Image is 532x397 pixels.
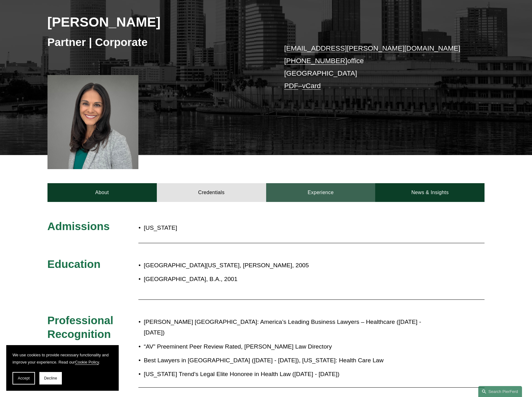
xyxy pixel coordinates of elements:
h2: [PERSON_NAME] [47,14,266,30]
button: Accept [12,372,35,384]
a: [EMAIL_ADDRESS][PERSON_NAME][DOMAIN_NAME] [284,44,460,52]
button: Decline [39,372,62,384]
p: “AV” Preeminent Peer Review Rated, [PERSON_NAME] Law Directory [144,341,430,352]
section: Cookie banner [6,345,119,391]
a: News & Insights [375,183,485,202]
a: Experience [266,183,375,202]
a: Search this site [478,386,522,397]
p: We use cookies to provide necessary functionality and improve your experience. Read our . [12,351,112,366]
span: Education [47,258,101,270]
a: [PHONE_NUMBER] [284,57,347,65]
p: [PERSON_NAME] [GEOGRAPHIC_DATA]: America’s Leading Business Lawyers – Healthcare ([DATE] - [DATE]) [144,317,430,338]
a: About [47,183,157,202]
span: Admissions [47,220,110,232]
span: Decline [44,376,57,380]
p: Best Lawyers in [GEOGRAPHIC_DATA] ([DATE] - [DATE]), [US_STATE]: Health Care Law [144,355,430,366]
p: [US_STATE] [144,223,302,234]
span: Accept [18,376,30,380]
a: Cookie Policy [75,360,99,364]
p: [GEOGRAPHIC_DATA], B.A., 2001 [144,274,430,285]
p: [US_STATE] Trend’s Legal Elite Honoree in Health Law ([DATE] - [DATE]) [144,369,430,380]
span: Professional Recognition [47,314,117,340]
a: Credentials [157,183,266,202]
p: [GEOGRAPHIC_DATA][US_STATE], [PERSON_NAME], 2005 [144,260,430,271]
a: PDF [284,82,298,90]
p: office [GEOGRAPHIC_DATA] – [284,42,466,93]
a: vCard [302,82,321,90]
h3: Partner | Corporate [47,35,266,49]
